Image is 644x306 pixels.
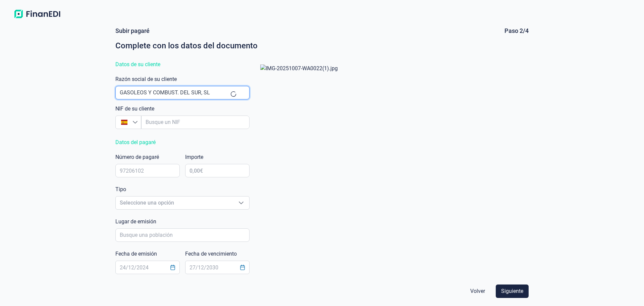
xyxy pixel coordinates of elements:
[501,287,523,295] span: Siguiente
[115,59,250,70] div: Datos de su cliente
[115,261,180,274] input: 24/12/2024
[115,228,250,242] input: Busque una población
[185,164,250,177] input: 0,00€
[115,185,126,193] label: Tipo
[115,105,154,113] label: NIF de su cliente
[166,261,179,273] button: Choose Date
[115,164,180,177] input: 97206102
[116,196,233,209] span: Seleccione una opción
[470,287,485,295] span: Volver
[260,64,523,73] img: IMG-20251007-WA0022(1).jpg
[504,27,529,35] div: Paso 2/4
[141,116,250,129] input: Busque un NIF
[185,261,250,274] input: 27/12/2030
[236,261,249,273] button: Choose Date
[115,250,157,258] label: Fecha de emisión
[115,27,150,35] div: Subir pagaré
[233,196,249,209] div: Seleccione una opción
[115,153,159,161] label: Número de pagaré
[115,40,529,51] div: Complete con los datos del documento
[115,218,156,226] label: Lugar de emisión
[185,250,237,258] label: Fecha de vencimiento
[115,137,250,148] div: Datos del pagaré
[115,86,250,99] input: Busque un librador
[115,75,177,83] label: Razón social de su cliente
[185,153,203,161] label: Importe
[121,119,127,125] img: ES
[496,285,529,298] button: Siguiente
[132,116,141,129] div: Busque un NIF
[11,8,64,20] img: Logo de aplicación
[465,285,490,298] button: Volver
